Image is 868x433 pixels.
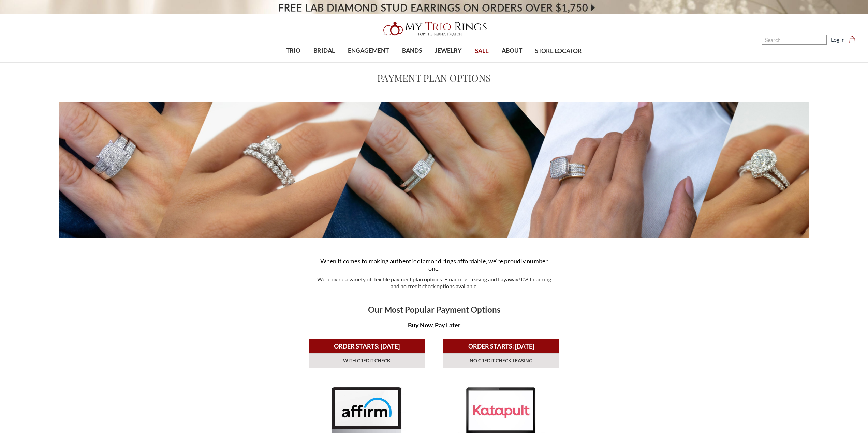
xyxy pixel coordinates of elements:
span: JEWELRY [435,46,462,55]
a: ABOUT [495,40,529,62]
button: submenu toggle [409,62,415,63]
span: When it comes to making authentic diamond rings affordable, we're proudly number one. [320,257,548,272]
span: STORE LOCATOR [535,47,582,56]
a: JEWELRY [428,40,468,62]
button: submenu toggle [509,62,515,63]
span: BANDS [402,46,422,55]
b: ORDER STARTS: [DATE] [334,342,400,350]
td: NO CREDIT CHECK LEASING [443,354,559,368]
button: submenu toggle [290,62,297,63]
a: Cart with 0 items [849,35,860,44]
td: WITH CREDIT CHECK [309,354,425,368]
a: TRIO [280,40,307,62]
a: My Trio Rings [252,18,616,40]
button: submenu toggle [445,62,452,63]
a: STORE LOCATOR [529,40,588,62]
button: submenu toggle [321,62,328,63]
svg: cart.cart_preview [849,36,856,43]
span: BRIDAL [313,46,335,55]
span: ABOUT [502,46,522,55]
input: Search [762,35,827,45]
b: ORDER STARTS: [DATE] [468,342,534,350]
span: TRIO [286,46,300,55]
a: ENGAGEMENT [341,40,395,62]
a: SALE [468,40,495,62]
a: BRIDAL [307,40,341,62]
h1: Payment Plan Options [193,71,676,85]
span: SALE [475,47,489,56]
img: My Trio Rings [380,18,489,40]
button: submenu toggle [365,62,372,63]
span: ENGAGEMENT [348,46,389,55]
a: BANDS [396,40,428,62]
b: Our Most Popular Payment Options [368,305,500,314]
a: Log in [831,35,845,44]
b: Buy Now, Pay Later [408,321,460,329]
p: We provide a variety of flexible payment plan options: Financing, Leasing and Layaway! 0% financi... [315,276,553,290]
